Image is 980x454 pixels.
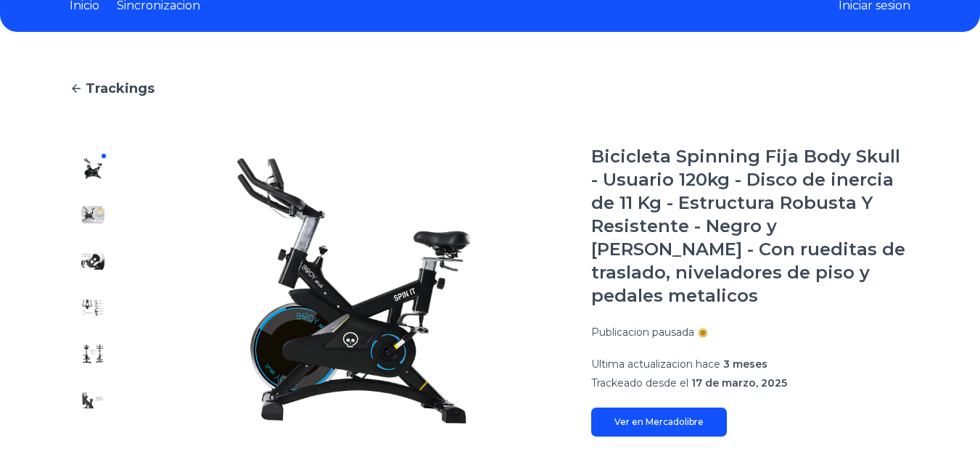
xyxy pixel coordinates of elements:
[691,376,787,389] span: 17 de marzo, 2025
[591,325,694,339] p: Publicacion pausada
[81,203,104,226] img: Bicicleta Spinning Fija Body Skull - Usuario 120kg - Disco de inercia de 11 Kg - Estructura Robus...
[81,389,104,412] img: Bicicleta Spinning Fija Body Skull - Usuario 120kg - Disco de inercia de 11 Kg - Estructura Robus...
[81,296,104,319] img: Bicicleta Spinning Fija Body Skull - Usuario 120kg - Disco de inercia de 11 Kg - Estructura Robus...
[86,78,155,99] span: Trackings
[591,145,910,308] h1: Bicicleta Spinning Fija Body Skull - Usuario 120kg - Disco de inercia de 11 Kg - Estructura Robus...
[81,249,104,273] img: Bicicleta Spinning Fija Body Skull - Usuario 120kg - Disco de inercia de 11 Kg - Estructura Robus...
[81,342,104,366] img: Bicicleta Spinning Fija Body Skull - Usuario 120kg - Disco de inercia de 11 Kg - Estructura Robus...
[591,376,688,389] span: Trackeado desde el
[591,408,727,437] a: Ver en Mercadolibre
[591,358,720,371] span: Ultima actualizacion hace
[81,157,104,180] img: Bicicleta Spinning Fija Body Skull - Usuario 120kg - Disco de inercia de 11 Kg - Estructura Robus...
[723,358,767,371] span: 3 meses
[70,78,910,99] a: Trackings
[145,145,562,437] img: Bicicleta Spinning Fija Body Skull - Usuario 120kg - Disco de inercia de 11 Kg - Estructura Robus...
